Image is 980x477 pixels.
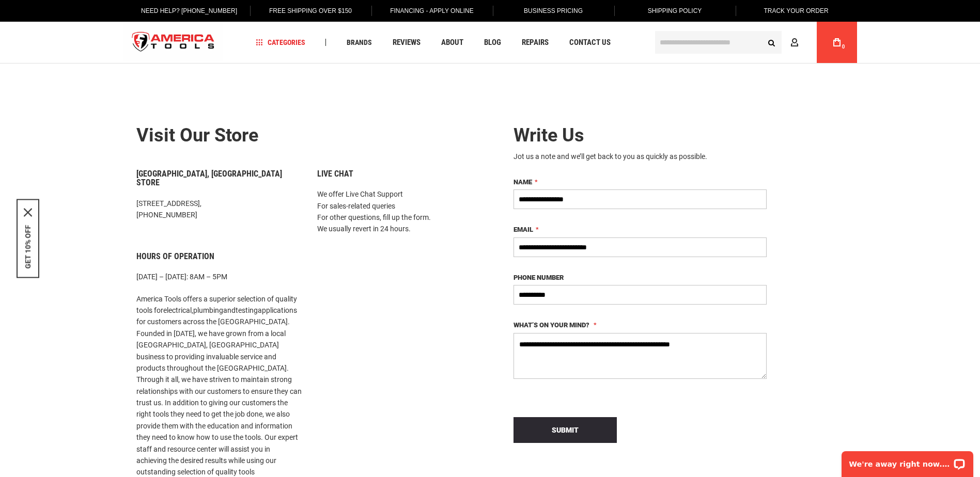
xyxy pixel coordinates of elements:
[514,124,584,146] span: Write Us
[393,39,421,46] span: Reviews
[835,444,980,477] iframe: LiveChat chat widget
[24,209,32,217] button: Close
[163,306,192,314] a: electrical
[136,125,483,146] h2: Visit our store
[514,321,589,329] span: What’s on your mind?
[762,33,782,52] button: Search
[827,22,847,63] a: 0
[565,36,615,50] a: Contact Us
[552,426,579,434] span: Submit
[136,252,302,261] h6: Hours of Operation
[136,198,302,221] p: [STREET_ADDRESS], [PHONE_NUMBER]
[522,39,549,46] span: Repairs
[484,39,501,46] span: Blog
[342,36,377,50] a: Brands
[24,209,32,217] svg: close icon
[517,36,553,50] a: Repairs
[441,39,463,46] span: About
[437,36,468,50] a: About
[123,23,224,62] img: America Tools
[136,271,302,282] p: [DATE] – [DATE]: 8AM – 5PM
[251,36,310,50] a: Categories
[123,23,224,62] a: store logo
[479,36,506,50] a: Blog
[236,306,258,314] a: testing
[347,39,372,46] span: Brands
[514,178,532,186] span: Name
[514,151,767,162] div: Jot us a note and we’ll get back to you as quickly as possible.
[256,39,305,46] span: Categories
[193,306,223,314] a: plumbing
[514,417,617,443] button: Submit
[569,39,611,46] span: Contact Us
[317,188,483,235] p: We offer Live Chat Support For sales-related queries For other questions, fill up the form. We us...
[24,225,32,269] button: GET 10% OFF
[842,44,845,50] span: 0
[136,169,302,187] h6: [GEOGRAPHIC_DATA], [GEOGRAPHIC_DATA] Store
[388,36,425,50] a: Reviews
[514,226,533,233] span: Email
[317,169,483,179] h6: Live Chat
[514,274,564,281] span: Phone Number
[648,7,702,14] span: Shipping Policy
